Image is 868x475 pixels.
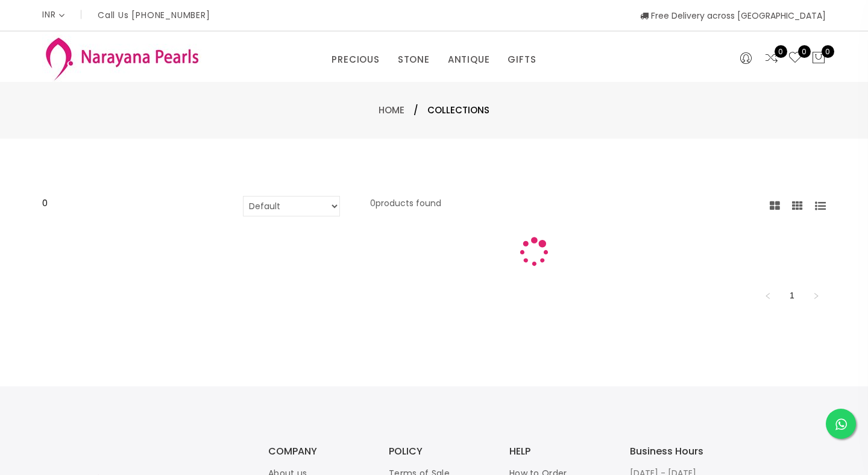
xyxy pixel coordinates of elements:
[813,292,820,300] span: right
[509,447,606,456] h3: HELP
[370,196,441,216] p: 0 products found
[389,447,485,456] h3: POLICY
[811,51,826,66] button: 0
[758,286,778,305] li: Previous Page
[783,286,801,304] a: 1
[758,286,778,305] button: left
[775,45,787,58] span: 0
[630,447,726,456] h3: Business Hours
[98,11,210,19] p: Call Us [PHONE_NUMBER]
[807,286,826,305] button: right
[379,104,404,116] a: Home
[414,103,418,118] span: /
[268,447,365,456] h3: COMPANY
[807,286,826,305] li: Next Page
[640,10,826,22] span: Free Delivery across [GEOGRAPHIC_DATA]
[42,196,207,210] div: 0
[782,286,802,305] li: 1
[822,45,834,58] span: 0
[788,51,802,66] a: 0
[448,51,490,69] a: ANTIQUE
[798,45,811,58] span: 0
[508,51,536,69] a: GIFTS
[398,51,430,69] a: STONE
[332,51,379,69] a: PRECIOUS
[764,51,779,66] a: 0
[427,103,489,118] span: Collections
[764,292,772,300] span: left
